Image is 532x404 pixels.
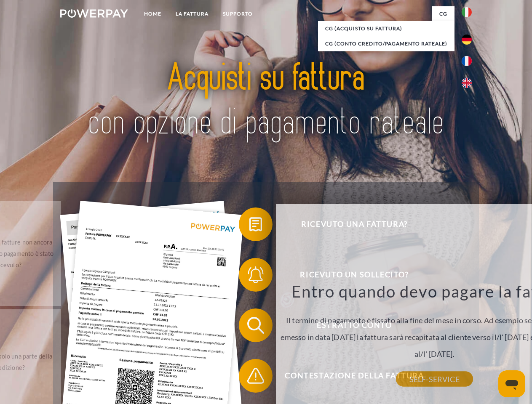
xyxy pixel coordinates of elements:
[245,365,266,386] img: qb_warning.svg
[462,56,472,66] img: fr
[245,315,266,336] img: qb_search.svg
[318,36,454,51] a: CG (Conto Credito/Pagamento rateale)
[60,9,128,18] img: logo-powerpay-white.svg
[239,207,458,241] button: Ricevuto una fattura?
[239,258,458,292] button: Ricevuto un sollecito?
[239,308,458,342] button: Estratto conto
[462,78,472,88] img: en
[245,264,266,285] img: qb_bell.svg
[239,359,458,393] button: Contestazione della fattura
[462,7,472,17] img: it
[462,35,472,45] img: de
[396,372,473,387] a: SELF-SERVICE
[432,6,454,21] a: CG
[80,40,452,161] img: title-powerpay_it.svg
[245,214,266,235] img: qb_bill.svg
[498,370,525,397] iframe: Pulsante per aprire la finestra di messaggistica
[318,21,454,36] a: CG (Acquisto su fattura)
[216,6,260,21] a: Supporto
[137,6,168,21] a: Home
[168,6,216,21] a: LA FATTURA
